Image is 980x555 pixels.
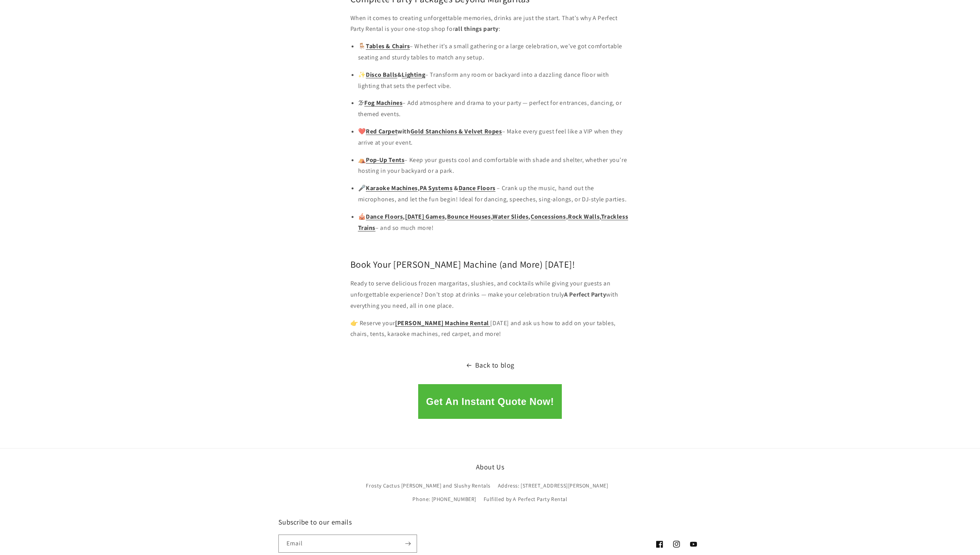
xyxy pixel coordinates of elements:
p: When it comes to creating unforgettable memories, drinks are just the start. That’s why A Perfect... [350,13,630,35]
strong: A Perfect Party [564,290,606,299]
a: Lighting [402,71,425,79]
p: 🪑 – Whether it’s a small gathering or a large celebration, we’ve got comfortable seating and stur... [358,41,630,63]
img: tab_domain_overview_orange.svg [21,45,27,51]
div: Domain: [DOMAIN_NAME] [20,20,85,26]
div: Domain Overview [29,46,69,51]
h2: Subscribe to our emails [278,518,490,526]
a: Water Slides [493,213,528,221]
a: Fog Machines [364,99,402,107]
a: Rock Walls [568,213,600,221]
a: Disco Balls [366,71,397,79]
p: ❤️ – Make every guest feel like a VIP when they arrive at your event. [358,126,630,148]
a: Dance Floors [366,213,403,221]
a: Frosty Cactus [PERSON_NAME] and Slushy Rentals [366,481,491,493]
img: tab_keywords_by_traffic_grey.svg [77,45,83,51]
strong: all things party [455,25,499,33]
a: Red Carpet [366,127,397,135]
a: Bounce Houses [447,213,491,221]
input: Email [279,535,417,552]
a: [DATE] Games [405,213,445,221]
a: PA Systems [420,184,452,192]
button: Get An Instant Quote Now! [418,384,561,419]
a: Fulfilled by A Perfect Party Rental [484,493,568,506]
strong: & [454,184,497,192]
img: website_grey.svg [12,20,18,26]
div: v 4.0.25 [22,12,38,19]
a: Dance Floors [459,184,496,192]
a: Trackless Trains [358,213,628,232]
a: Address: [STREET_ADDRESS][PERSON_NAME] [498,479,608,493]
h2: Book Your [PERSON_NAME] Machine (and More) [DATE]! [350,258,630,270]
strong: with [366,127,502,135]
a: Concessions [531,213,566,221]
strong: [PERSON_NAME] Machine Rental [395,319,489,327]
strong: & [366,71,425,79]
p: 🎤 – Crank up the music, hand out the microphones, and let the fun begin! Ideal for dancing, speec... [358,183,630,205]
strong: , , , , , , [358,213,628,232]
img: logo_orange.svg [12,12,18,19]
p: ⛺️ – Keep your guests cool and comfortable with shade and shelter, whether you’re hosting in your... [358,155,630,177]
h2: About Us [344,462,637,471]
p: 🌫 – Add atmosphere and drama to your party — perfect for entrances, dancing, or themed events. [358,98,630,120]
button: Subscribe [400,535,417,553]
p: Ready to serve delicious frozen margaritas, slushies, and cocktails while giving your guests an u... [350,278,630,311]
a: Gold Stanchions & Velvet Ropes [410,127,502,135]
a: Tables & Chairs [366,42,410,50]
a: Phone: [PHONE_NUMBER] [412,493,476,506]
p: ✨ – Transform any room or backyard into a dazzling dance floor with lighting that sets the perfec... [358,69,630,92]
a: [PERSON_NAME] Machine Rental [395,319,490,327]
div: Keywords by Traffic [85,46,130,51]
p: 👉 Reserve your [DATE] and ask us how to add on your tables, chairs, tents, karaoke machines, red ... [350,318,630,340]
p: 🎪 – and so much more! [358,211,630,234]
a: Pop-Up Tents [366,156,404,164]
strong: , [366,184,452,192]
a: Karaoke Machines [366,184,418,192]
